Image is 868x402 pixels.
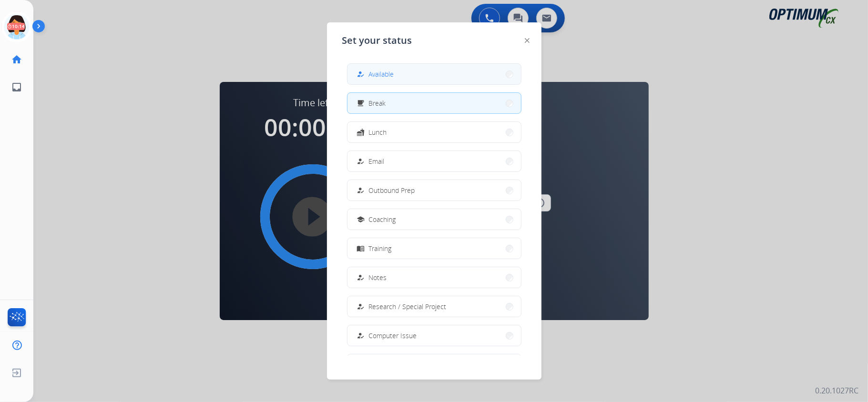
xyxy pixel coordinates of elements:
[357,70,365,78] mat-icon: how_to_reg
[347,238,521,259] button: Training
[357,332,365,340] mat-icon: how_to_reg
[369,156,385,166] span: Email
[11,54,22,65] mat-icon: home
[369,69,394,79] span: Available
[11,81,22,93] mat-icon: inbox
[347,209,521,230] button: Coaching
[347,122,521,142] button: Lunch
[347,267,521,288] button: Notes
[525,38,530,43] img: close-button
[357,215,365,223] mat-icon: school
[347,354,521,375] button: Internet Issue
[369,127,387,137] span: Lunch
[357,186,365,194] mat-icon: how_to_reg
[347,296,521,317] button: Research / Special Project
[357,244,365,252] mat-icon: menu_book
[357,157,365,165] mat-icon: how_to_reg
[347,64,521,84] button: Available
[369,331,417,341] span: Computer Issue
[815,385,858,396] p: 0.20.1027RC
[369,185,415,195] span: Outbound Prep
[369,214,396,224] span: Coaching
[347,93,521,113] button: Break
[347,151,521,171] button: Email
[357,99,365,107] mat-icon: free_breakfast
[369,243,392,253] span: Training
[357,128,365,136] mat-icon: fastfood
[347,325,521,346] button: Computer Issue
[347,180,521,201] button: Outbound Prep
[357,273,365,281] mat-icon: how_to_reg
[369,301,447,312] span: Research / Special Project
[369,272,387,282] span: Notes
[342,34,412,47] span: Set your status
[369,98,386,108] span: Break
[357,302,365,311] mat-icon: how_to_reg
